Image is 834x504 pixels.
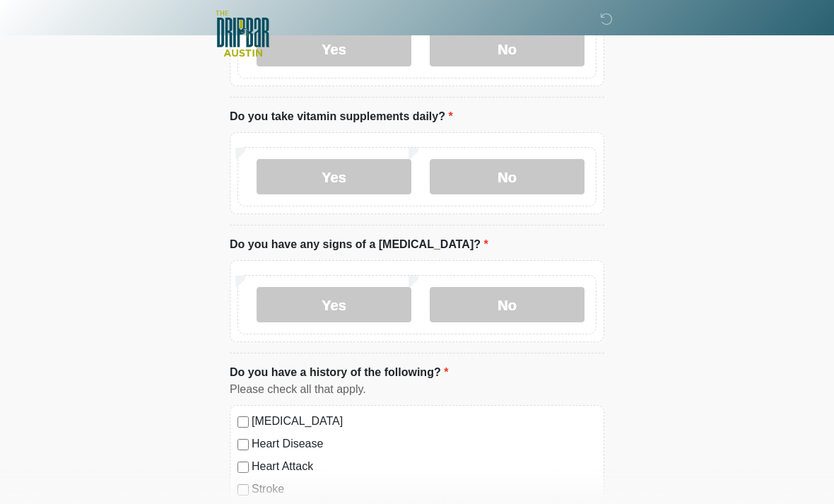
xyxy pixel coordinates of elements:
[237,416,249,428] input: [MEDICAL_DATA]
[252,481,597,498] label: Stroke
[430,287,585,322] label: No
[257,287,411,322] label: Yes
[230,236,488,253] label: Do you have any signs of a [MEDICAL_DATA]?
[237,439,249,450] input: Heart Disease
[252,458,597,475] label: Heart Attack
[230,108,453,125] label: Do you take vitamin supplements daily?
[237,462,249,473] input: Heart Attack
[216,11,269,57] img: The DRIPBaR - Austin The Domain Logo
[230,381,604,398] div: Please check all that apply.
[230,364,448,381] label: Do you have a history of the following?
[252,413,597,430] label: [MEDICAL_DATA]
[430,159,585,194] label: No
[252,435,597,452] label: Heart Disease
[237,484,249,496] input: Stroke
[257,159,411,194] label: Yes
